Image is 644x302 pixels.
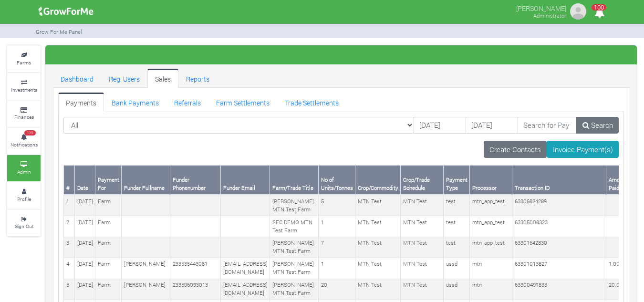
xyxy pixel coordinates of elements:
[208,93,277,112] a: Farm Settlements
[64,195,75,216] td: 1
[95,166,122,195] th: Payment For
[14,114,34,120] small: Finances
[170,279,221,300] td: 233596093013
[512,166,606,195] th: Transaction ID
[319,237,355,258] td: 7
[444,166,470,195] th: Payment Type
[7,46,41,72] a: Farms
[221,258,270,279] td: [EMAIL_ADDRESS][DOMAIN_NAME]
[35,2,97,21] img: growforme image
[166,93,208,112] a: Referrals
[75,279,95,300] td: [DATE]
[277,93,346,112] a: Trade Settlements
[122,258,170,279] td: [PERSON_NAME]
[444,279,470,300] td: ussd
[319,279,355,300] td: 20
[64,237,75,258] td: 3
[7,210,41,236] a: Sign Out
[401,195,444,216] td: MTN Test
[7,155,41,181] a: Admin
[7,182,41,208] a: Profile
[444,216,470,237] td: test
[178,69,217,88] a: Reports
[355,258,401,279] td: MTN Test
[95,195,122,216] td: Farm
[319,195,355,216] td: 5
[270,279,319,300] td: [PERSON_NAME] MTN Test Farm
[319,166,355,195] th: No of Units/Tonnes
[512,237,606,258] td: 63301542830
[170,166,221,195] th: Funder Phonenumber
[221,279,270,300] td: [EMAIL_ADDRESS][DOMAIN_NAME]
[569,2,588,21] img: growforme image
[470,258,512,279] td: mtn
[512,279,606,300] td: 63300491833
[7,73,41,99] a: Investments
[470,237,512,258] td: mtn_app_test
[355,195,401,216] td: MTN Test
[470,279,512,300] td: mtn
[36,28,82,35] small: Grow For Me Panel
[270,216,319,237] td: SEC DEMO MTN Test Farm
[64,166,75,195] th: #
[122,279,170,300] td: [PERSON_NAME]
[270,166,319,195] th: Farm/Trade Title
[75,166,95,195] th: Date
[414,117,466,134] input: DD/MM/YYYY
[24,130,36,136] span: 100
[355,279,401,300] td: MTN Test
[518,117,577,134] input: Search for Payments
[75,237,95,258] td: [DATE]
[270,237,319,258] td: [PERSON_NAME] MTN Test Farm
[516,2,566,13] p: [PERSON_NAME]
[147,69,178,88] a: Sales
[319,258,355,279] td: 1
[470,216,512,237] td: mtn_app_test
[401,237,444,258] td: MTN Test
[401,279,444,300] td: MTN Test
[512,216,606,237] td: 63305008323
[355,216,401,237] td: MTN Test
[75,258,95,279] td: [DATE]
[512,195,606,216] td: 63306824289
[170,258,221,279] td: 233535443081
[533,12,566,19] small: Administrator
[466,117,518,134] input: DD/MM/YYYY
[122,166,170,195] th: Funder Fullname
[444,237,470,258] td: test
[401,166,444,195] th: Crop/Trade Schedule
[104,93,166,112] a: Bank Payments
[590,9,609,18] a: 100
[101,69,147,88] a: Reg. Users
[355,166,401,195] th: Crop/Commodity
[7,128,41,154] a: 100 Notifications
[592,4,606,10] span: 100
[221,166,270,195] th: Funder Email
[606,258,631,279] td: 1.00
[606,279,631,300] td: 20.00
[95,216,122,237] td: Farm
[15,223,33,229] small: Sign Out
[64,258,75,279] td: 4
[401,258,444,279] td: MTN Test
[547,141,619,158] a: Invoice Payment(s)
[64,279,75,300] td: 5
[17,59,31,66] small: Farms
[576,117,619,134] a: Search
[512,258,606,279] td: 63301013827
[444,195,470,216] td: test
[95,237,122,258] td: Farm
[470,166,512,195] th: Processor
[319,216,355,237] td: 1
[590,2,609,23] i: Notifications
[606,166,631,195] th: Amount Paid
[64,216,75,237] td: 2
[53,69,101,88] a: Dashboard
[11,86,37,93] small: Investments
[58,93,104,112] a: Payments
[75,216,95,237] td: [DATE]
[75,195,95,216] td: [DATE]
[95,279,122,300] td: Farm
[355,237,401,258] td: MTN Test
[270,258,319,279] td: [PERSON_NAME] MTN Test Farm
